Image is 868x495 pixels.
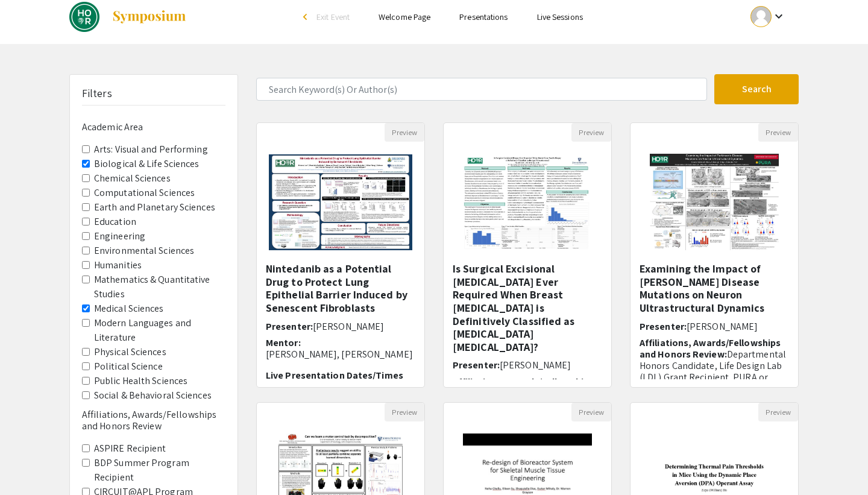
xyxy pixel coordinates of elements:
label: Social & Behavioral Sciences [94,388,212,403]
label: Earth and Planetary Sciences [94,200,215,215]
button: Preview [385,403,424,421]
h5: Is Surgical Excisional [MEDICAL_DATA] Ever Required When Breast [MEDICAL_DATA] is Definitively Cl... [453,262,602,353]
h6: Presenter: [640,321,789,332]
label: Arts: Visual and Performing [94,142,208,157]
div: Open Presentation <p>Is Surgical Excisional Biopsy Ever Required When Breast Core Needle Biopsy&n... [443,122,612,388]
img: Symposium by ForagerOne [112,10,187,24]
label: Mathematics & Quantitative Studies [94,273,225,301]
span: Exit Event [316,11,350,22]
span: [PERSON_NAME] [687,320,758,333]
span: Affiliations, Awards/Fellowships and Honors Review: [453,376,594,400]
label: Chemical Sciences [94,171,171,186]
div: Open Presentation <p>Nintedanib as a Potential Drug to Protect Lung Epithelial Barrier Induced by... [256,122,425,388]
input: Search Keyword(s) Or Author(s) [256,78,707,101]
h5: Nintedanib as a Potential Drug to Protect Lung Epithelial Barrier Induced by Senescent Fibroblasts [266,262,415,314]
label: Environmental Sciences [94,244,194,258]
p: [PERSON_NAME], [PERSON_NAME] [266,348,415,360]
a: Welcome Page [379,11,430,22]
a: DREAMS: Spring 2024 [69,2,187,32]
button: Preview [385,123,424,142]
mat-icon: Expand account dropdown [772,9,786,24]
button: Preview [571,123,611,142]
label: Education [94,215,136,229]
button: Preview [571,403,611,421]
span: Live Presentation Dates/Times (all times are [GEOGRAPHIC_DATA]): [266,369,403,405]
img: <p>Is Surgical Excisional Biopsy Ever Required When Breast Core Needle Biopsy&nbsp;</p><p>is Defi... [451,142,603,262]
button: Expand account dropdown [738,3,799,30]
span: [PERSON_NAME] [500,359,571,371]
span: Affiliations, Awards/Fellowships and Honors Review: [640,336,781,361]
button: Preview [758,403,798,421]
a: Live Sessions [537,11,583,22]
h6: Academic Area [82,121,225,133]
label: Modern Languages and Literature [94,316,225,345]
label: Physical Sciences [94,345,166,359]
span: Departmental Honors Candidate, Life Design Lab (LDL) Grant Recipient, PURA or Summer PURA Recipient [640,348,786,396]
h5: Examining the Impact of [PERSON_NAME] Disease Mutations on Neuron Ultrastructural Dynamics [640,262,789,314]
div: arrow_back_ios [303,13,310,20]
label: BDP Summer Program Recipient [94,456,225,485]
img: <p>Nintedanib as a Potential Drug to Protect Lung Epithelial Barrier Induced by Senescent Fibrobl... [257,142,424,262]
span: [PERSON_NAME] [313,320,384,333]
label: Political Science [94,359,163,374]
label: Computational Sciences [94,186,195,200]
iframe: Chat [9,441,51,486]
h6: Presenter: [453,359,602,371]
span: Mentor: [266,336,301,349]
label: Engineering [94,229,145,244]
label: Public Health Sciences [94,374,187,388]
label: ASPIRE Recipient [94,441,166,456]
label: Medical Sciences [94,301,164,316]
label: Biological & Life Sciences [94,157,200,171]
label: Humanities [94,258,142,273]
h5: Filters [82,87,112,100]
div: Open Presentation <p>Examining the Impact of Parkinson’s Disease Mutations on Neuron Ultrastructu... [630,122,799,388]
h6: Affiliations, Awards/Fellowships and Honors Review [82,409,225,432]
img: <p>Examining the Impact of Parkinson’s Disease Mutations on Neuron Ultrastructural Dynamics</p> [638,142,790,262]
img: DREAMS: Spring 2024 [69,2,99,32]
button: Search [714,74,799,104]
a: Presentations [459,11,508,22]
h6: Presenter: [266,321,415,332]
button: Preview [758,123,798,142]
